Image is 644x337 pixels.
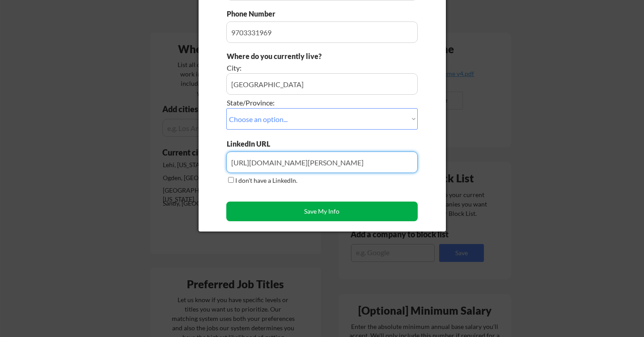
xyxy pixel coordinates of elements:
div: LinkedIn URL [227,139,293,149]
input: Type here... [226,152,418,173]
div: Where do you currently live? [227,51,368,61]
button: Save My Info [226,202,418,221]
div: State/Province: [227,98,368,108]
div: City: [227,63,368,73]
div: Phone Number [227,9,280,19]
label: I don't have a LinkedIn. [235,177,297,184]
input: Type here... [226,21,418,43]
input: e.g. Los Angeles [226,73,418,95]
